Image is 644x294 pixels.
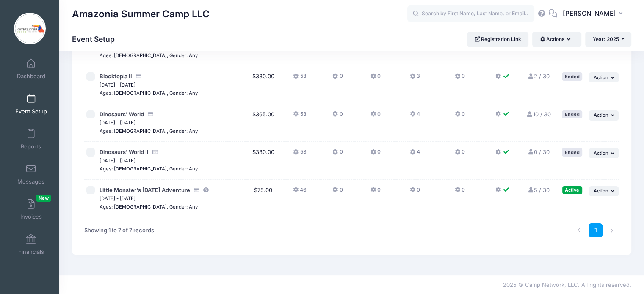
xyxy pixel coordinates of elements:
i: Accepting Credit Card Payments [135,74,142,79]
button: 0 [455,110,465,123]
h1: Amazonia Summer Camp LLC [72,4,210,24]
input: Search by First Name, Last Name, or Email... [407,5,534,22]
button: 53 [293,148,306,160]
small: Ages: [DEMOGRAPHIC_DATA], Gender: Any [100,128,198,134]
span: Action [594,74,608,80]
div: Ended [562,72,582,80]
div: Ended [562,148,582,156]
td: $75.00 [248,180,279,217]
button: 0 [332,72,343,85]
td: $365.00 [248,104,279,142]
button: Actions [532,32,581,47]
small: [DATE] - [DATE] [100,82,135,88]
a: 5 / 30 [527,187,550,193]
small: Ages: [DEMOGRAPHIC_DATA], Gender: Any [100,52,198,58]
i: Accepting Credit Card Payments [193,187,200,193]
button: 0 [332,110,343,123]
span: Dinosaurs' World [100,111,144,118]
span: Action [594,188,608,194]
span: Year: 2025 [593,36,619,42]
span: Messages [17,178,44,185]
td: $380.00 [248,142,279,180]
button: 46 [293,186,307,198]
a: 2 / 30 [527,73,550,80]
button: 0 [455,186,465,198]
button: 4 [410,110,420,123]
a: Registration Link [467,32,528,47]
span: Dashboard [17,73,45,80]
small: [DATE] - [DATE] [100,195,135,201]
span: Invoices [20,213,42,220]
button: 0 [370,186,381,198]
small: Ages: [DEMOGRAPHIC_DATA], Gender: Any [100,166,198,172]
button: 0 [455,148,465,160]
span: Little Monster's [DATE] Adventure [100,187,190,193]
button: 0 [370,72,381,85]
i: This session is currently scheduled to pause registration at 12:00 PM America/New York on 10/10/2... [203,187,210,193]
span: Reports [21,143,41,150]
button: 53 [293,72,306,85]
small: [DATE] - [DATE] [100,120,135,126]
button: 53 [293,110,306,123]
button: Action [589,148,619,158]
div: Showing 1 to 7 of 7 records [84,221,154,240]
small: Ages: [DEMOGRAPHIC_DATA], Gender: Any [100,204,198,210]
i: Accepting Credit Card Payments [147,112,154,117]
button: 0 [455,72,465,85]
a: 0 / 30 [527,148,550,155]
a: 1 [589,223,603,237]
span: 2025 © Camp Network, LLC. All rights reserved. [503,281,631,288]
span: Blocktopia II [100,73,132,80]
small: Ages: [DEMOGRAPHIC_DATA], Gender: Any [100,90,198,96]
span: [PERSON_NAME] [563,9,616,18]
a: Financials [11,230,51,259]
div: Active [562,186,582,194]
button: 0 [410,186,420,198]
small: [DATE] - [DATE] [100,158,135,164]
a: Reports [11,124,51,154]
a: Event Setup [11,89,51,119]
button: 0 [370,110,381,123]
span: New [36,195,51,202]
span: Action [594,150,608,156]
button: 0 [370,148,381,160]
span: Event Setup [15,108,47,115]
span: Action [594,112,608,118]
a: Dashboard [11,54,51,84]
button: 3 [410,72,420,85]
i: Accepting Credit Card Payments [152,149,158,155]
button: [PERSON_NAME] [557,4,631,24]
button: 4 [410,148,420,160]
a: InvoicesNew [11,195,51,224]
button: 0 [332,148,343,160]
button: Action [589,186,619,196]
button: Year: 2025 [585,32,631,47]
div: Ended [562,110,582,118]
td: $380.00 [248,66,279,104]
span: Financials [18,248,44,256]
button: Action [589,72,619,82]
a: 10 / 30 [526,111,551,118]
img: Amazonia Summer Camp LLC [14,13,46,44]
button: 0 [332,186,343,198]
a: Messages [11,159,51,189]
h1: Event Setup [72,35,122,44]
button: Action [589,110,619,121]
span: Dinosaurs' World II [100,148,149,155]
